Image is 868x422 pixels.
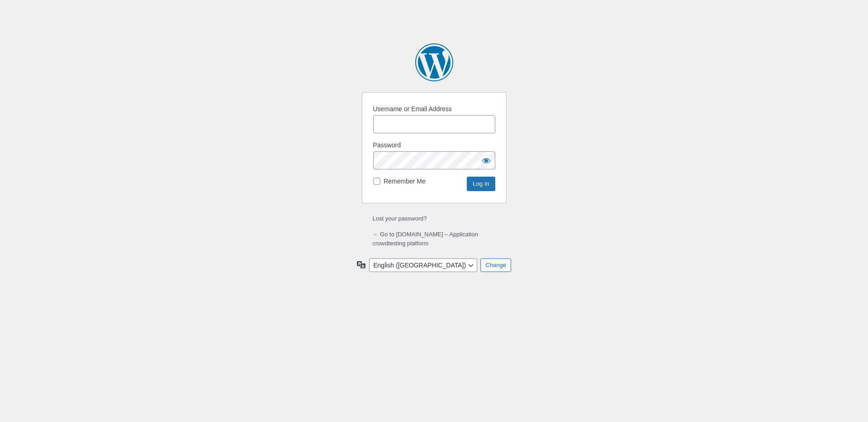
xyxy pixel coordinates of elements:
[384,177,426,186] label: Remember Me
[415,43,453,81] a: Powered by WordPress
[373,141,401,150] label: Password
[373,104,452,114] label: Username or Email Address
[373,231,478,247] a: ← Go to [DOMAIN_NAME] – Application crowdtesting platform
[477,151,495,169] button: Show password
[467,177,495,191] input: Log In
[373,215,427,222] a: Lost your password?
[480,258,511,272] input: Change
